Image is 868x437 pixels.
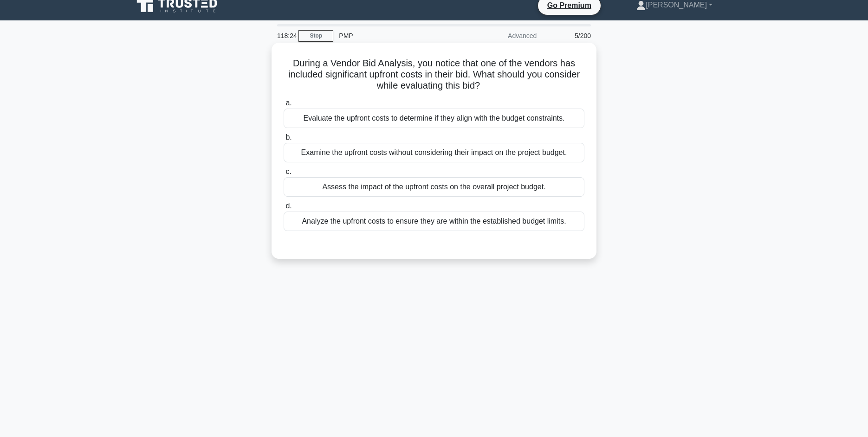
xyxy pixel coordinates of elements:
[283,58,585,92] h5: During a Vendor Bid Analysis, you notice that one of the vendors has included significant upfront...
[461,26,542,45] div: Advanced
[285,99,291,107] span: a.
[333,26,461,45] div: PMP
[284,109,584,128] div: Evaluate the upfront costs to determine if they align with the budget constraints.
[272,26,298,45] div: 118:24
[285,202,291,210] span: d.
[285,133,291,141] span: b.
[284,212,584,231] div: Analyze the upfront costs to ensure they are within the established budget limits.
[285,167,291,175] span: c.
[284,177,584,197] div: Assess the impact of the upfront costs on the overall project budget.
[298,30,333,42] a: Stop
[542,26,596,45] div: 5/200
[284,143,584,162] div: Examine the upfront costs without considering their impact on the project budget.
